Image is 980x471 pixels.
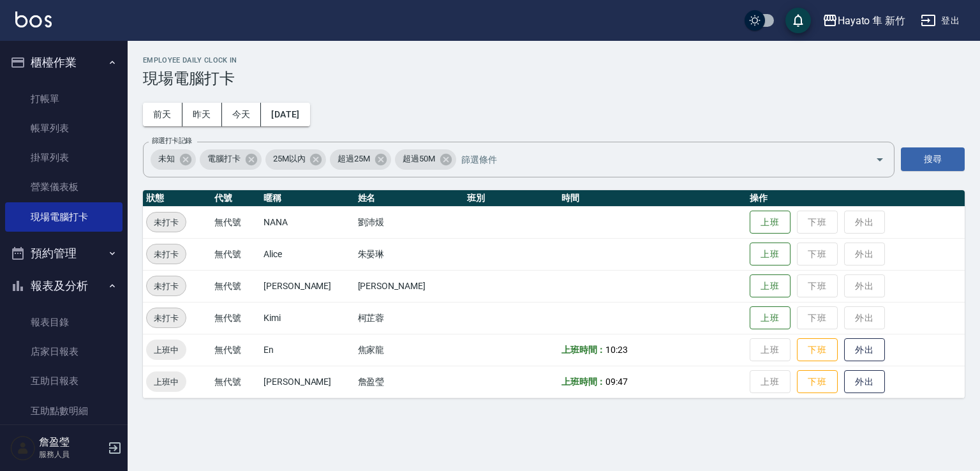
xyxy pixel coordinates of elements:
a: 營業儀表板 [5,172,122,202]
button: [DATE] [261,103,309,126]
div: 電腦打卡 [200,149,262,170]
button: Open [870,149,890,170]
td: 無代號 [211,302,260,334]
button: 昨天 [182,103,222,126]
b: 上班時間： [561,377,606,387]
div: 25M以內 [265,149,327,170]
span: 超過25M [330,153,378,165]
td: 無代號 [211,334,260,366]
div: 未知 [151,149,196,170]
button: 登出 [916,9,965,33]
span: 未打卡 [147,216,186,229]
button: Hayato 隼 新竹 [817,8,910,34]
button: 外出 [844,370,885,394]
th: 操作 [746,190,965,207]
button: 上班 [750,306,791,330]
button: 今天 [222,103,262,126]
span: 未打卡 [147,248,186,261]
a: 店家日報表 [5,337,122,366]
a: 帳單列表 [5,114,122,143]
span: 09:47 [605,377,628,387]
td: En [260,334,355,366]
td: 詹盈瑩 [355,366,464,398]
td: [PERSON_NAME] [260,270,355,302]
button: 報表及分析 [5,269,122,303]
h5: 詹盈瑩 [39,436,104,449]
label: 篩選打卡記錄 [152,136,192,146]
button: 外出 [844,338,885,362]
td: 朱晏琳 [355,238,464,270]
span: 未打卡 [147,311,186,325]
span: 電腦打卡 [200,153,248,165]
button: 下班 [797,338,838,362]
button: save [785,8,811,33]
button: 下班 [797,370,838,394]
a: 掛單列表 [5,143,122,172]
h2: Employee Daily Clock In [143,56,965,64]
th: 代號 [211,190,260,207]
a: 互助點數明細 [5,396,122,426]
td: 焦家龍 [355,334,464,366]
td: 無代號 [211,206,260,238]
td: 無代號 [211,270,260,302]
button: 上班 [750,243,791,266]
a: 報表目錄 [5,308,122,337]
td: Alice [260,238,355,270]
td: Kimi [260,302,355,334]
div: 超過25M [330,149,391,170]
button: 預約管理 [5,237,122,270]
img: Person [10,435,36,461]
td: 柯芷蓉 [355,302,464,334]
button: 上班 [750,211,791,234]
span: 上班中 [146,343,186,357]
span: 10:23 [605,345,628,355]
span: 上班中 [146,375,186,389]
b: 上班時間： [561,345,606,355]
a: 互助日報表 [5,366,122,396]
th: 姓名 [355,190,464,207]
span: 未打卡 [147,280,186,293]
td: [PERSON_NAME] [260,366,355,398]
img: Logo [15,11,52,27]
button: 前天 [143,103,182,126]
p: 服務人員 [39,449,104,460]
th: 狀態 [143,190,211,207]
span: 25M以內 [265,153,313,165]
span: 超過50M [395,153,443,165]
th: 班別 [464,190,558,207]
td: 劉沛煖 [355,206,464,238]
td: 無代號 [211,366,260,398]
button: 搜尋 [901,147,965,171]
td: [PERSON_NAME] [355,270,464,302]
h3: 現場電腦打卡 [143,70,965,87]
div: Hayato 隼 新竹 [838,13,905,29]
input: 篩選條件 [458,148,853,170]
a: 打帳單 [5,84,122,114]
th: 時間 [558,190,746,207]
td: NANA [260,206,355,238]
button: 櫃檯作業 [5,46,122,79]
span: 未知 [151,153,182,165]
th: 暱稱 [260,190,355,207]
td: 無代號 [211,238,260,270]
button: 上班 [750,274,791,298]
div: 超過50M [395,149,456,170]
a: 現場電腦打卡 [5,202,122,232]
